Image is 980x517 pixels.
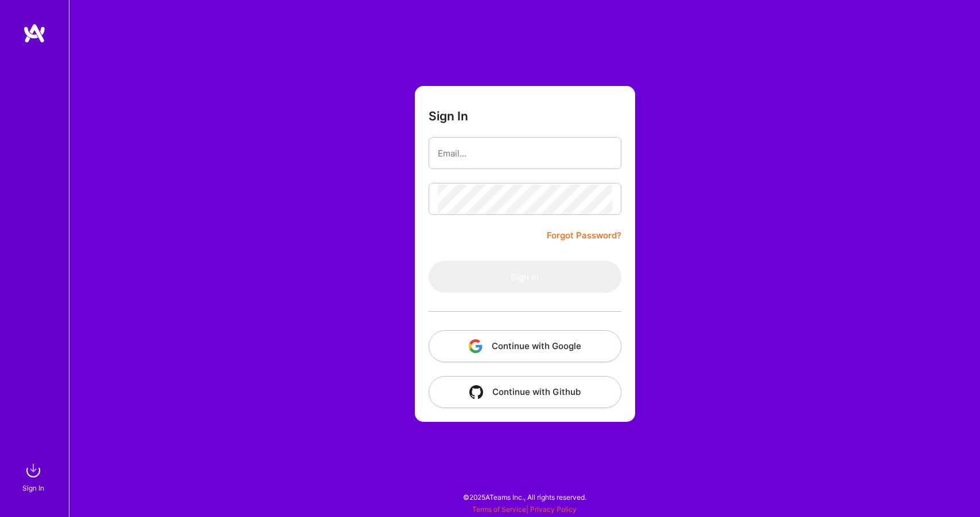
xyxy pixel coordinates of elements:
[429,261,621,293] button: Sign In
[547,229,621,242] a: Forgot Password?
[472,505,526,514] a: Terms of Service
[69,483,980,511] div: © 2025 ATeams Inc., All rights reserved.
[530,505,577,514] a: Privacy Policy
[469,385,483,399] img: icon
[24,459,45,494] a: sign inSign In
[429,376,621,408] button: Continue with Github
[469,339,483,353] img: icon
[22,482,44,494] div: Sign In
[429,330,621,362] button: Continue with Google
[438,139,612,168] input: Email...
[429,109,468,123] h3: Sign In
[23,23,46,44] img: logo
[472,505,577,514] span: |
[22,459,45,482] img: sign in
